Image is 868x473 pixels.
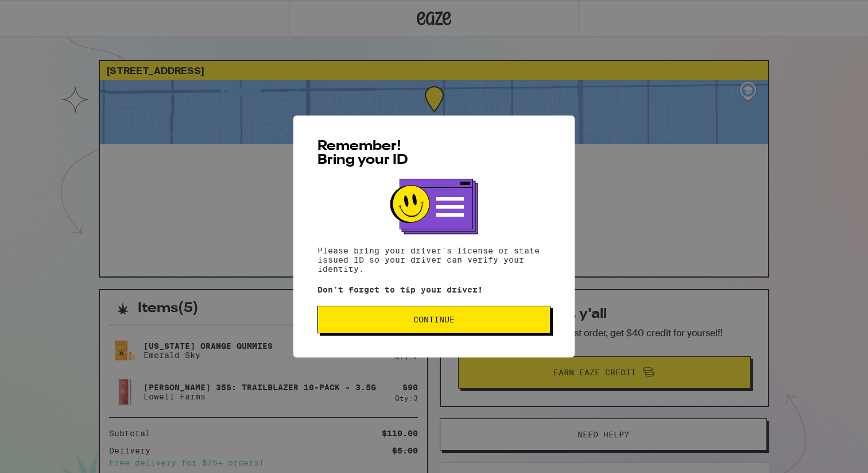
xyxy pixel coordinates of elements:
span: Hi. Need any help? [7,8,83,17]
button: Continue [317,306,551,333]
p: Don't forget to tip your driver! [317,285,551,294]
span: Continue [413,316,455,324]
p: Please bring your driver's license or state issued ID so your driver can verify your identity. [317,246,551,274]
span: Remember! Bring your ID [317,140,408,167]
